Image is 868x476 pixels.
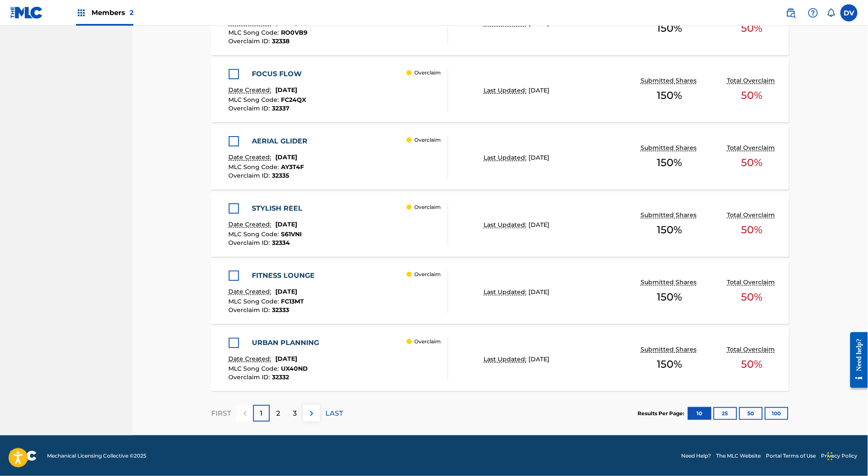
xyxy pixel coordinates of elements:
[229,136,312,146] div: AERIAL GLIDER
[529,154,550,161] span: [DATE]
[229,373,272,381] span: Overclaim ID :
[741,155,763,170] span: 50 %
[741,21,763,36] span: 50 %
[229,163,281,171] span: MLC Song Code :
[92,8,133,18] span: Members
[682,452,712,460] a: Need Help?
[229,239,272,247] span: Overclaim ID :
[727,211,777,220] p: Total Overclaim
[529,19,550,27] span: [DATE]
[276,408,280,419] p: 2
[229,69,307,79] div: FOCUS FLOW
[717,452,761,460] a: The MLC Website
[211,408,231,419] p: FIRST
[641,211,699,220] p: Submitted Shares
[281,29,308,36] span: RO0VB9
[414,203,441,211] p: Overclaim
[641,143,699,152] p: Submitted Shares
[272,37,290,45] span: 32338
[841,4,858,21] div: User Menu
[741,222,763,238] span: 50 %
[272,239,290,247] span: 32334
[484,355,529,364] p: Last Updated:
[414,338,441,345] p: Overclaim
[229,104,272,112] span: Overclaim ID :
[10,451,37,461] img: logo
[766,452,816,460] a: Portal Terms of Use
[272,373,289,381] span: 32332
[414,271,441,278] p: Overclaim
[741,357,763,372] span: 50 %
[281,365,308,372] span: UX40ND
[229,365,281,372] span: MLC Song Code :
[229,29,281,36] span: MLC Song Code :
[229,306,272,314] span: Overclaim ID :
[293,408,297,419] p: 3
[325,408,343,419] p: LAST
[484,153,529,162] p: Last Updated:
[714,407,737,420] button: 25
[657,155,682,170] span: 150 %
[229,203,307,214] div: STYLISH REEL
[276,153,298,161] span: [DATE]
[529,355,550,363] span: [DATE]
[641,345,699,354] p: Submitted Shares
[10,6,43,19] img: MLC Logo
[657,289,682,305] span: 150 %
[805,4,822,21] div: Help
[844,325,868,394] iframe: Resource Center
[229,172,272,179] span: Overclaim ID :
[808,8,818,18] img: help
[727,345,777,354] p: Total Overclaim
[828,443,833,469] div: Drag
[529,221,550,229] span: [DATE]
[130,9,133,17] span: 2
[281,96,307,104] span: FC24QX
[741,289,763,305] span: 50 %
[739,407,763,420] button: 50
[657,357,682,372] span: 150 %
[229,230,281,238] span: MLC Song Code :
[484,288,529,297] p: Last Updated:
[529,288,550,296] span: [DATE]
[307,408,317,419] img: right
[276,220,298,228] span: [DATE]
[229,354,274,363] p: Date Created:
[229,220,274,229] p: Date Created:
[827,9,836,17] div: Notifications
[484,220,529,229] p: Last Updated:
[657,21,682,36] span: 150 %
[281,230,302,238] span: S61VNI
[484,86,529,95] p: Last Updated:
[229,271,319,281] div: FITNESS LOUNGE
[272,172,289,179] span: 32335
[281,163,304,171] span: AY3T4F
[276,288,298,295] span: [DATE]
[786,8,796,18] img: search
[657,88,682,103] span: 150 %
[782,4,800,21] a: Public Search
[229,287,274,296] p: Date Created:
[229,297,281,305] span: MLC Song Code :
[272,306,289,314] span: 32333
[229,86,274,95] p: Date Created:
[229,37,272,45] span: Overclaim ID :
[414,69,441,77] p: Overclaim
[741,88,763,103] span: 50 %
[657,222,682,238] span: 150 %
[47,452,146,460] span: Mechanical Licensing Collective © 2025
[727,76,777,85] p: Total Overclaim
[229,153,274,162] p: Date Created:
[229,96,281,104] span: MLC Song Code :
[276,355,298,363] span: [DATE]
[825,435,868,476] iframe: Chat Widget
[821,452,858,460] a: Privacy Policy
[641,76,699,85] p: Submitted Shares
[281,297,304,305] span: FC13MT
[727,143,777,152] p: Total Overclaim
[727,278,777,287] p: Total Overclaim
[276,86,298,94] span: [DATE]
